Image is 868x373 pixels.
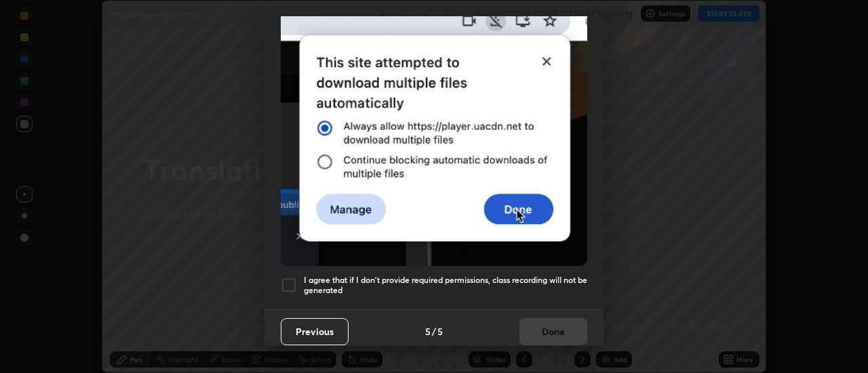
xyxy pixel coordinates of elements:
h5: I agree that if I don't provide required permissions, class recording will not be generated [304,275,587,296]
h4: 5 [425,324,431,338]
h4: 5 [437,324,443,338]
button: Previous [281,318,349,345]
h4: / [432,324,436,338]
